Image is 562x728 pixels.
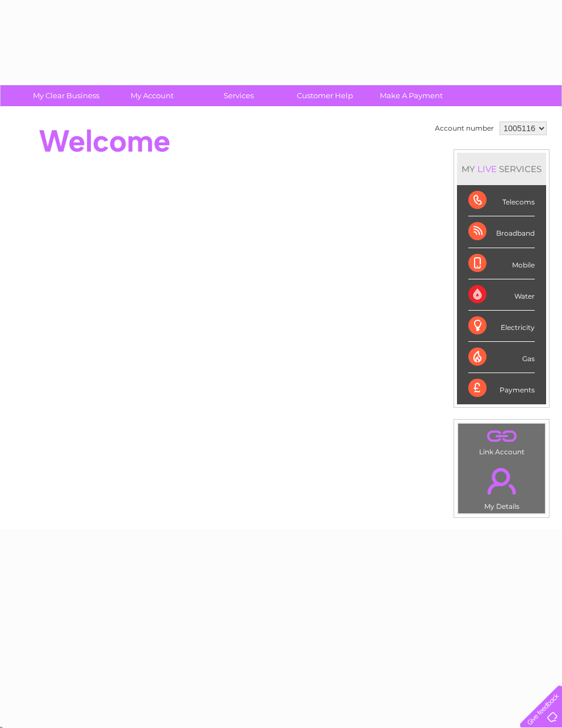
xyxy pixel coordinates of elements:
a: . [461,461,542,501]
div: MY SERVICES [457,153,546,185]
div: Mobile [468,248,535,279]
td: Account number [432,119,497,138]
a: My Account [106,85,199,106]
a: Customer Help [278,85,372,106]
div: Broadband [468,216,535,248]
div: Payments [468,373,535,404]
div: Gas [468,342,535,373]
td: Link Account [458,423,546,459]
div: Telecoms [468,185,535,216]
a: My Clear Business [19,85,113,106]
div: Water [468,279,535,311]
a: . [461,426,542,446]
div: Electricity [468,311,535,342]
div: LIVE [475,164,499,174]
a: Services [192,85,286,106]
td: My Details [458,458,546,514]
a: Make A Payment [364,85,458,106]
